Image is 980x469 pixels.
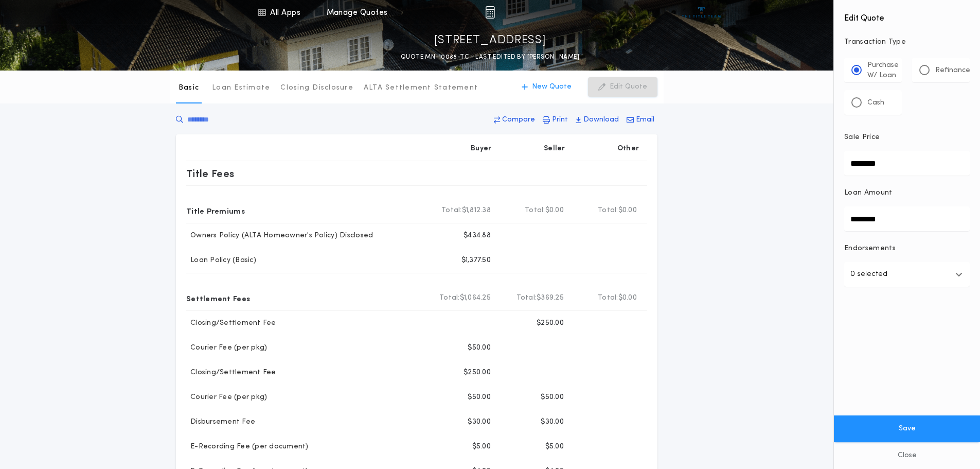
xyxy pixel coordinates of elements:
span: $0.00 [618,293,637,303]
p: Disbursement Fee [186,417,255,427]
span: $0.00 [545,205,564,216]
button: New Quote [511,77,582,97]
p: $50.00 [468,392,491,403]
b: Total: [439,293,460,303]
p: Purchase W/ Loan [867,60,899,81]
p: Refinance [935,65,970,76]
p: Basic [179,83,199,93]
input: Sale Price [844,151,970,176]
p: Buyer [471,144,491,154]
p: [STREET_ADDRESS] [434,32,546,49]
p: 0 selected [850,268,887,281]
button: Print [540,111,571,129]
b: Total: [441,205,462,216]
p: Email [636,115,654,125]
p: Loan Estimate [212,83,270,93]
p: Closing/Settlement Fee [186,368,276,378]
p: Other [617,144,639,154]
img: img [485,6,495,19]
p: Print [552,115,568,125]
p: Owners Policy (ALTA Homeowner's Policy) Disclosed [186,231,373,241]
h4: Edit Quote [844,6,970,25]
b: Total: [598,205,618,216]
span: $369.25 [537,293,564,303]
p: Closing/Settlement Fee [186,318,276,328]
b: Total: [525,205,545,216]
p: Cash [867,98,884,108]
input: Loan Amount [844,206,970,231]
p: Loan Policy (Basic) [186,255,256,266]
p: $250.00 [464,368,491,378]
p: Loan Amount [844,188,893,198]
p: Sale Price [844,132,880,143]
p: Edit Quote [610,82,647,92]
button: Edit Quote [588,77,657,97]
p: Download [583,115,619,125]
p: $30.00 [468,417,491,427]
p: New Quote [532,82,572,92]
p: Title Fees [186,165,235,182]
p: $5.00 [545,442,564,452]
p: Compare [502,115,535,125]
b: Total: [516,293,537,303]
p: Settlement Fees [186,290,250,306]
button: Save [834,415,980,442]
p: $5.00 [472,442,491,452]
span: $0.00 [618,205,637,216]
p: Transaction Type [844,37,970,47]
p: QUOTE MN-10088-TC - LAST EDITED BY [PERSON_NAME] [401,52,579,62]
span: $1,064.25 [460,293,491,303]
p: $50.00 [541,392,564,403]
b: Total: [598,293,618,303]
p: ALTA Settlement Statement [364,83,478,93]
p: $1,377.50 [461,255,491,266]
button: Download [573,111,622,129]
p: Courier Fee (per pkg) [186,392,267,403]
p: $434.88 [464,231,491,241]
p: E-Recording Fee (per document) [186,442,309,452]
p: $50.00 [468,343,491,353]
p: Title Premiums [186,202,245,219]
button: Email [623,111,657,129]
button: Compare [491,111,538,129]
p: Courier Fee (per pkg) [186,343,267,353]
p: $250.00 [537,318,564,328]
span: $1,812.38 [462,205,491,216]
p: $30.00 [541,417,564,427]
button: 0 selected [844,262,970,287]
p: Seller [544,144,565,154]
p: Closing Disclosure [280,83,353,93]
p: Endorsements [844,244,970,254]
button: Close [834,442,980,469]
img: vs-icon [682,7,721,18]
